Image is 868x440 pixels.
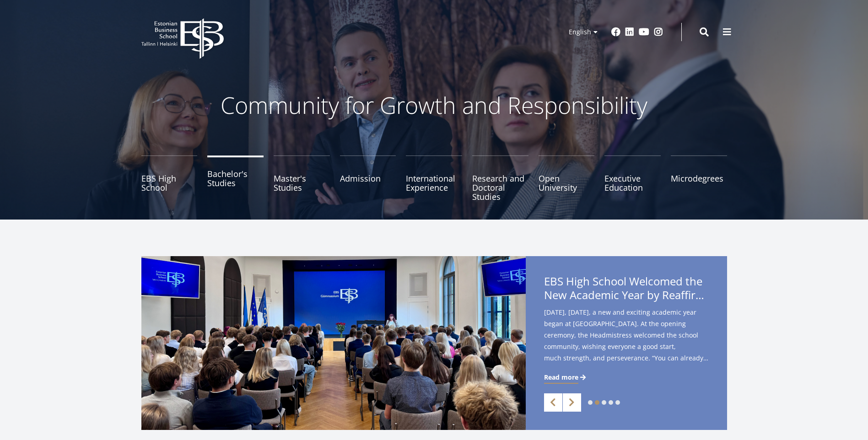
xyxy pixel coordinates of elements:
[544,274,709,305] span: EBS High School Welcomed the
[274,156,330,201] a: Master's Studies
[207,156,264,201] a: Bachelor's Studies
[595,400,599,405] a: 2
[625,27,634,37] a: Linkedin
[544,306,709,367] span: [DATE], [DATE], a new and exciting academic year began at [GEOGRAPHIC_DATA]. At the opening cerem...
[141,156,198,201] a: EBS High School
[406,156,462,201] a: International Experience
[141,256,526,430] img: a
[639,27,649,37] a: Youtube
[671,156,727,201] a: Microdegrees
[604,156,661,201] a: Executive Education
[588,400,593,405] a: 1
[539,156,595,201] a: Open University
[611,27,620,37] a: Facebook
[544,288,709,302] span: New Academic Year by Reaffirming Its Core Values
[472,156,528,201] a: Research and Doctoral Studies
[340,156,396,201] a: Admission
[544,373,578,382] span: Read more
[544,373,588,382] a: Read more
[192,91,677,119] p: Community for Growth and Responsibility
[563,393,581,412] a: Next
[544,352,709,364] span: much strength, and perseverance. “You can already feel the autumn in the air – and in a way it’s ...
[602,400,606,405] a: 3
[609,400,613,405] a: 4
[615,400,620,405] a: 5
[544,393,562,412] a: Previous
[654,27,663,37] a: Instagram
